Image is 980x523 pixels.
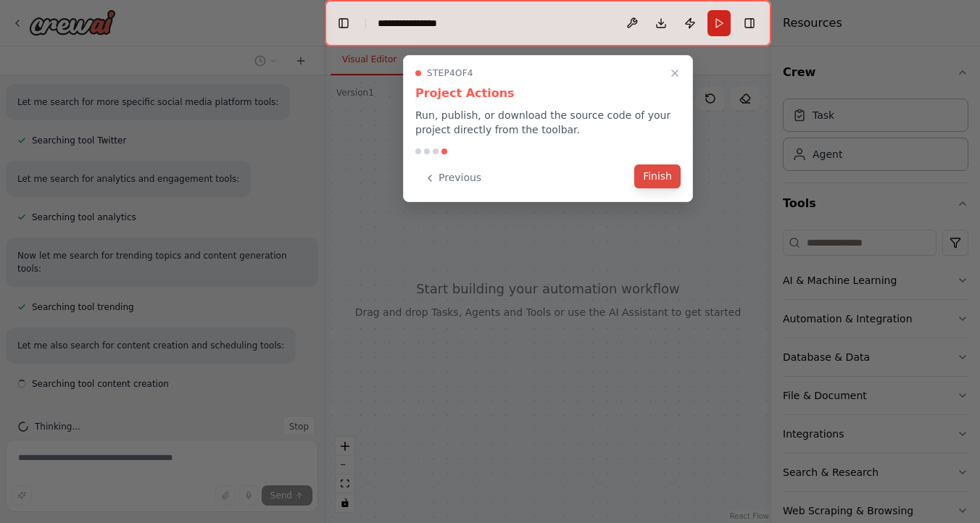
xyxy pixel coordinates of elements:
[415,108,681,137] p: Run, publish, or download the source code of your project directly from the toolbar.
[415,166,490,190] button: Previous
[415,85,681,102] h3: Project Actions
[666,64,684,82] button: Close walkthrough
[634,164,681,188] button: Finish
[427,67,473,79] span: Step 4 of 4
[333,13,354,33] button: Hide left sidebar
